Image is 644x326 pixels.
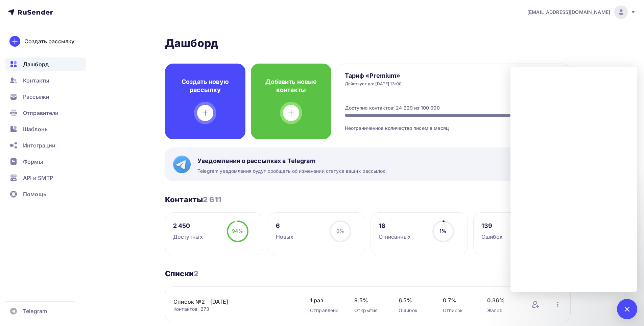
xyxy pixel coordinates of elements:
[23,76,49,85] span: Контакты
[379,222,411,230] div: 16
[345,117,563,132] div: Неограниченное количество писем в месяц
[5,90,86,103] a: Рассылки
[23,109,59,117] span: Отправители
[197,168,387,174] span: Telegram уведомления будут сообщать об изменении статуса ваших рассылок.
[345,72,402,80] h4: Тариф «Premium»
[336,228,344,234] span: 0%
[443,307,474,314] div: Отписок
[165,195,221,204] h3: Контакты
[310,296,341,304] span: 1 раз
[5,122,86,136] a: Шаблоны
[173,233,203,241] div: Доступных
[481,222,503,230] div: 139
[165,269,198,278] h3: Списки
[5,155,86,168] a: Формы
[345,104,440,111] div: Доступно контактов: 24 229 из 100 000
[173,306,296,312] div: Контактов: 273
[527,5,636,19] a: [EMAIL_ADDRESS][DOMAIN_NAME]
[23,307,47,315] span: Telegram
[276,222,294,230] div: 6
[379,233,411,241] div: Отписанных
[5,74,86,87] a: Контакты
[203,195,221,204] span: 2 611
[23,158,43,166] span: Формы
[487,307,518,314] div: Жалоб
[399,307,429,314] div: Ошибок
[354,296,385,304] span: 9.5%
[23,125,49,133] span: Шаблоны
[23,93,49,101] span: Рассылки
[232,228,243,234] span: 94%
[24,37,74,45] div: Создать рассылку
[310,307,341,314] div: Отправлено
[23,174,53,182] span: API и SMTP
[173,222,203,230] div: 2 450
[173,298,288,306] a: Список №2 - [DATE]
[197,157,387,165] span: Уведомления о рассылках в Telegram
[487,296,518,304] span: 0.36%
[176,78,235,94] h4: Создать новую рассылку
[23,60,49,68] span: Дашборд
[165,37,571,50] h2: Дашборд
[5,57,86,71] a: Дашборд
[23,190,46,198] span: Помощь
[481,233,503,241] div: Ошибок
[399,296,429,304] span: 6.5%
[527,9,610,16] span: [EMAIL_ADDRESS][DOMAIN_NAME]
[23,141,55,149] span: Интеграции
[443,296,474,304] span: 0.7%
[276,233,294,241] div: Новых
[439,228,446,234] span: 1%
[5,106,86,120] a: Отправители
[194,269,198,278] span: 2
[345,81,402,87] div: Действует до: [DATE] 13:00
[262,78,320,94] h4: Добавить новые контакты
[354,307,385,314] div: Открытия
